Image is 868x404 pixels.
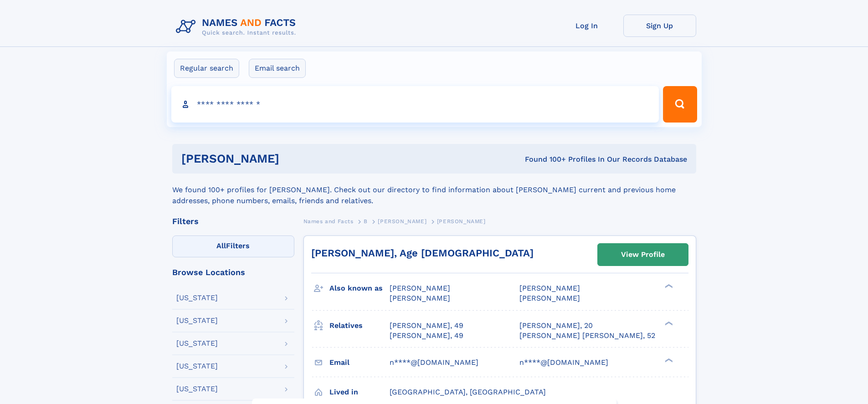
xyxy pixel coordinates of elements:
span: [PERSON_NAME] [437,218,486,225]
a: [PERSON_NAME] [PERSON_NAME], 52 [519,331,655,341]
a: [PERSON_NAME], 49 [390,321,463,331]
span: [PERSON_NAME] [378,218,426,225]
span: B [364,218,368,225]
div: View Profile [621,244,665,265]
span: All [216,241,226,250]
a: Names and Facts [303,215,354,227]
h3: Also known as [329,281,390,296]
div: [US_STATE] [176,340,218,347]
label: Filters [172,235,294,257]
label: Email search [249,59,306,78]
input: search input [171,86,659,123]
div: ❯ [663,320,673,326]
img: Logo Names and Facts [172,15,303,39]
div: [US_STATE] [176,385,218,393]
button: Search Button [663,86,697,123]
label: Regular search [174,59,239,78]
div: [US_STATE] [176,317,218,324]
div: ❯ [663,357,673,363]
h1: [PERSON_NAME] [181,153,402,164]
a: [PERSON_NAME] [378,215,426,227]
a: View Profile [598,244,688,266]
a: B [364,215,368,227]
div: Browse Locations [172,268,294,276]
a: Log In [550,15,623,37]
h3: Email [329,355,390,370]
div: Found 100+ Profiles In Our Records Database [402,154,687,164]
h3: Relatives [329,318,390,333]
a: [PERSON_NAME], 49 [390,331,463,341]
a: [PERSON_NAME], 20 [519,321,593,331]
span: [PERSON_NAME] [390,294,450,302]
span: [GEOGRAPHIC_DATA], [GEOGRAPHIC_DATA] [390,388,546,396]
div: Filters [172,217,294,225]
span: [PERSON_NAME] [519,294,580,302]
div: [US_STATE] [176,294,218,302]
h3: Lived in [329,384,390,400]
div: We found 100+ profiles for [PERSON_NAME]. Check out our directory to find information about [PERS... [172,174,696,206]
a: [PERSON_NAME], Age [DEMOGRAPHIC_DATA] [311,247,534,259]
div: [US_STATE] [176,363,218,370]
span: [PERSON_NAME] [519,284,580,292]
div: ❯ [663,283,673,289]
span: [PERSON_NAME] [390,284,450,292]
a: Sign Up [623,15,696,37]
